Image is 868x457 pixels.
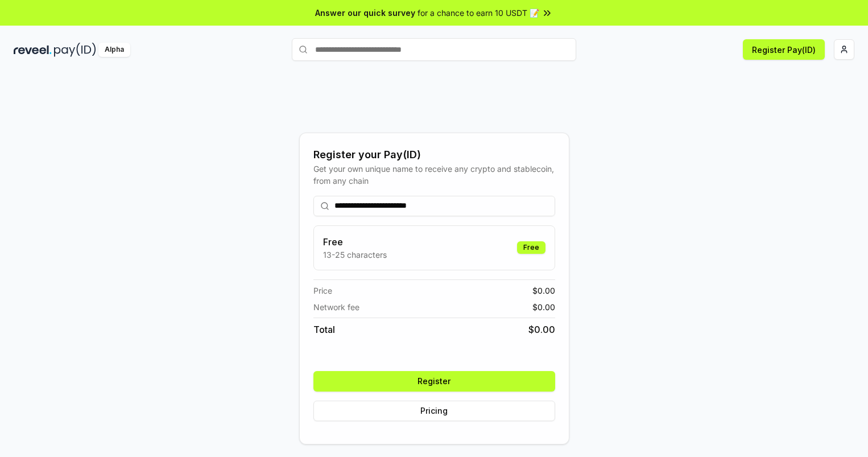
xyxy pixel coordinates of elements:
[528,323,555,336] span: $ 0.00
[418,7,539,19] span: for a chance to earn 10 USDT 📝
[532,285,555,297] span: $ 0.00
[532,301,555,313] span: $ 0.00
[315,7,415,19] span: Answer our quick survey
[323,235,387,249] h3: Free
[323,249,387,261] p: 13-25 characters
[313,371,555,392] button: Register
[313,163,555,187] div: Get your own unique name to receive any crypto and stablecoin, from any chain
[54,43,96,57] img: pay_id
[313,285,332,297] span: Price
[313,301,359,313] span: Network fee
[313,147,555,163] div: Register your Pay(ID)
[313,401,555,421] button: Pricing
[98,43,130,57] div: Alpha
[517,241,545,254] div: Free
[14,43,52,57] img: reveel_dark
[743,39,825,60] button: Register Pay(ID)
[313,323,335,336] span: Total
